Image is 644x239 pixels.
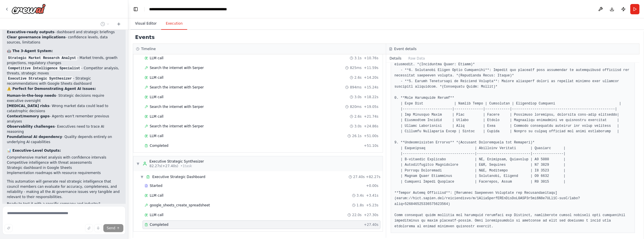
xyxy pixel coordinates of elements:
[150,124,204,129] span: Search the internet with Serper
[386,54,405,62] button: Details
[150,183,162,188] span: Started
[353,175,365,179] span: 27.40s
[7,93,121,103] li: - Strategic decisions require executive oversight
[364,85,378,90] span: + 15.24s
[7,165,121,170] li: Strategic dashboard in Google Sheets
[7,149,61,153] strong: 📊 Executive-Level Outputs:
[7,160,121,165] li: Competitive intelligence with threat assessments
[405,54,428,62] button: Raw Data
[357,193,364,198] span: 3.4s
[364,56,378,60] span: + 10.76s
[150,134,163,138] span: LLM call
[366,175,380,179] span: + 82.27s
[394,47,416,51] h3: Event details
[7,179,121,200] p: This automation will generate real strategic intelligence that council members can evaluate for a...
[5,224,13,232] button: Improve this prompt
[7,135,62,139] strong: Foundational AI dependency
[7,35,66,39] strong: Clear governance implications
[7,35,121,45] li: - confidence levels, data sources, limitations
[161,18,187,30] button: Execution
[354,95,361,99] span: 3.0s
[107,226,115,230] span: Send
[354,56,361,60] span: 3.1s
[7,125,55,129] strong: Observability challenges
[150,85,204,90] span: Search the internet with Serper
[7,76,73,81] code: Executive Strategic Synthesizer
[150,104,204,109] span: Search the internet with Serper
[150,66,204,70] span: Search the internet with Serper
[7,155,121,160] li: Comprehensive market analysis with confidence intervals
[354,114,361,119] span: 2.6s
[7,49,53,53] strong: 🤖 The 3-Agent System:
[152,175,205,179] span: Executive Strategic Dashboard
[131,18,161,30] button: Visual Editor
[364,134,378,138] span: + 51.00s
[149,164,178,168] span: 82.27s (+27.40s)
[352,134,361,138] span: 26.1s
[150,193,163,198] span: LLM call
[7,170,121,175] li: Implementation roadmaps with resource requirements
[94,224,102,232] button: Click to speak your automation idea
[357,203,364,208] span: 1.8s
[7,66,121,76] li: - Competitor analysis, threats, strategic moves
[149,159,204,164] div: Executive Strategic Synthesizer
[350,66,361,70] span: 825ms
[352,213,361,217] span: 22.0s
[150,213,163,217] span: LLM call
[366,203,378,208] span: + 5.23s
[7,55,121,66] li: - Market trends, growth projections, regulatory changes
[7,87,96,91] strong: ⚠️ Perfect for Demonstrating Agent AI Issues:
[132,5,140,13] button: Hide left sidebar
[7,56,77,61] code: Strategic Market Research Analyst
[354,124,361,129] span: 3.0s
[366,193,378,198] span: + 3.41s
[7,103,121,114] li: - Wrong market data could lead to catastrophic decisions
[136,161,140,166] span: ▼
[181,164,192,168] span: • 1 task
[364,95,378,99] span: + 18.22s
[364,104,378,109] span: + 19.05s
[150,95,163,99] span: LLM call
[150,203,210,208] span: google_sheets_create_spreadsheet
[135,33,155,41] h2: Events
[350,104,361,109] span: 820ms
[364,66,378,70] span: + 11.59s
[85,224,93,232] button: Upload files
[7,30,54,34] strong: Executive-ready outputs
[354,75,361,80] span: 2.6s
[150,75,163,80] span: LLM call
[366,183,378,188] span: + 0.00s
[7,76,121,86] li: - Strategic recommendations with Google Sheets dashboard
[150,114,163,119] span: LLM call
[7,114,50,118] strong: Context/memory gaps
[7,201,121,206] p: Ready to test it with a specific company and industry?
[141,47,156,51] h3: Timeline
[7,134,121,145] li: - Quality depends entirely on underlying AI capabilities
[364,114,378,119] span: + 21.74s
[98,21,112,27] button: Switch to previous chat
[103,224,123,232] button: Send
[7,114,121,124] li: - Agents won't remember previous analyses
[350,85,361,90] span: 894ms
[150,222,168,227] span: Completed
[364,213,378,217] span: + 27.30s
[11,4,46,14] img: Logo
[364,124,378,129] span: + 24.86s
[7,94,56,98] strong: Human-in-the-loop needs
[7,104,50,108] strong: [MEDICAL_DATA] risks
[7,29,121,35] li: - dashboard and strategic briefings
[364,143,378,148] span: + 51.10s
[149,6,235,12] nav: breadcrumb
[7,124,121,134] li: - Executives need to trace AI reasoning
[7,66,81,71] code: Competitive Intelligence Specialist
[150,143,168,148] span: Completed
[364,75,378,80] span: + 14.20s
[114,21,123,27] button: Start a new chat
[140,175,144,179] span: ▼
[150,56,163,60] span: LLM call
[364,222,378,227] span: + 27.40s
